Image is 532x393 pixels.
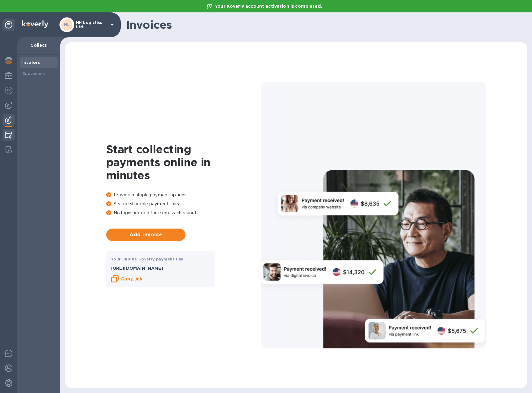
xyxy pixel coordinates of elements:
button: Add invoice [106,229,185,241]
img: Logo [22,20,48,28]
b: ML [64,22,70,27]
img: My Profile [5,72,12,79]
p: No login needed for express checkout. [106,210,261,216]
img: Foreign exchange [5,87,12,94]
b: Your unique Koverly payment link [111,257,184,261]
p: [URL][DOMAIN_NAME] [111,265,210,271]
p: MH Logistics Ltd. [76,20,107,29]
p: Secure sharable payment links. [106,201,261,207]
p: Your Koverly account activation is completed. [212,3,325,9]
p: Collect [22,42,55,48]
p: Provide multiple payment options. [106,192,261,198]
img: Credit hub [5,131,12,139]
b: Invoices [22,60,40,65]
span: Add invoice [111,231,181,238]
h1: Start collecting payments online in minutes [106,143,261,182]
b: Customers [22,71,46,76]
h1: Invoices [126,18,522,31]
div: Unpin categories [2,19,15,31]
b: Copy link [121,276,142,281]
